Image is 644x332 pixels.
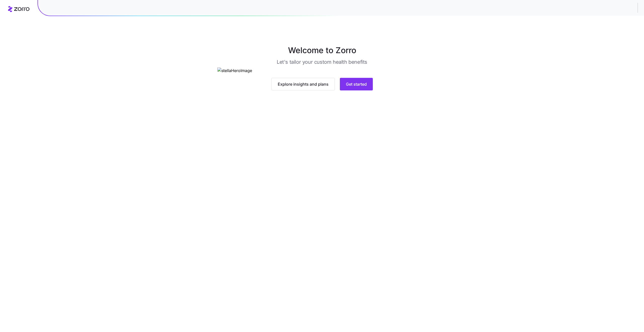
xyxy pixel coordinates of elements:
button: Explore insights and plans [271,78,335,90]
img: stellaHeroImage [217,68,427,74]
button: Get started [340,78,373,90]
span: Explore insights and plans [278,81,329,87]
h3: Let's tailor your custom health benefits [277,58,367,65]
h1: Welcome to Zorro [197,44,447,56]
span: Get started [346,81,367,87]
